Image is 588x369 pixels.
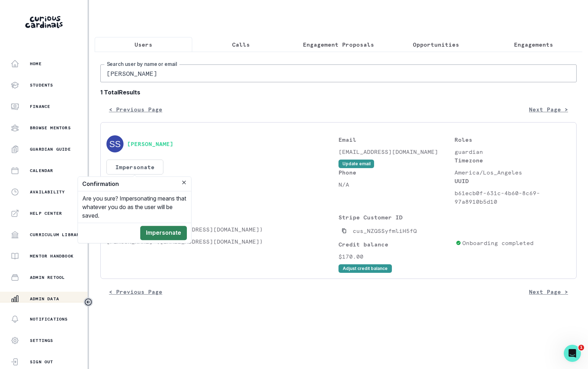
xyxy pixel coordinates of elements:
button: Copied to clipboard [338,225,350,237]
img: Curious Cardinals Logo [25,16,63,28]
p: Onboarding completed [462,239,534,247]
p: Stripe Customer ID [338,213,453,222]
img: svg [106,135,124,152]
button: Toggle sidebar [84,297,93,307]
p: America/Los_Angeles [455,168,571,177]
p: [PERSON_NAME] ([EMAIL_ADDRESS][DOMAIN_NAME]) [106,225,338,234]
button: [PERSON_NAME] [127,140,173,147]
p: cus_NZQSSyfmliH5fQ [353,227,417,235]
p: Roles [455,135,571,144]
p: Phone [338,168,455,177]
header: Confirmation [78,177,191,191]
p: Users [135,40,152,49]
p: Settings [30,338,53,343]
p: Availability [30,189,65,195]
p: Opportunities [413,40,459,49]
p: Browse Mentors [30,125,71,131]
p: Notifications [30,316,68,322]
p: [PERSON_NAME] ([EMAIL_ADDRESS][DOMAIN_NAME]) [106,237,338,246]
button: Next Page > [520,102,577,116]
button: Close [180,178,188,187]
button: Next Page > [520,285,577,299]
p: Sign Out [30,359,53,365]
p: Admin Retool [30,275,65,280]
b: 1 Total Results [100,88,577,97]
p: Timezone [455,156,571,165]
button: Update email [338,160,374,168]
p: Students [30,82,53,88]
button: Impersonate [106,160,163,175]
button: < Previous Page [100,285,171,299]
p: UUID [455,177,571,185]
p: N/A [338,180,455,189]
button: Adjust credit balance [338,264,392,273]
p: Email [338,135,455,144]
p: [EMAIL_ADDRESS][DOMAIN_NAME] [338,147,455,156]
p: Home [30,61,42,67]
span: 1 [578,345,584,350]
button: Impersonate [140,226,187,240]
iframe: Intercom live chat [564,345,581,362]
p: Mentor Handbook [30,253,74,259]
p: Engagement Proposals [303,40,374,49]
p: Engagements [514,40,553,49]
button: < Previous Page [100,102,171,116]
p: Calendar [30,168,53,173]
p: $170.00 [338,252,453,261]
p: Guardian Guide [30,146,71,152]
p: Students [106,213,338,222]
p: guardian [455,147,571,156]
div: Are you sure? Impersonating means that whatever you do as the user will be saved. [78,191,191,223]
p: Curriculum Library [30,232,83,238]
p: b61ecb0f-631c-4b60-8c69-97a8910b5d10 [455,189,571,206]
p: Calls [232,40,250,49]
p: Credit balance [338,240,453,249]
p: Help Center [30,211,62,216]
p: Finance [30,104,50,109]
p: Admin Data [30,296,59,302]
